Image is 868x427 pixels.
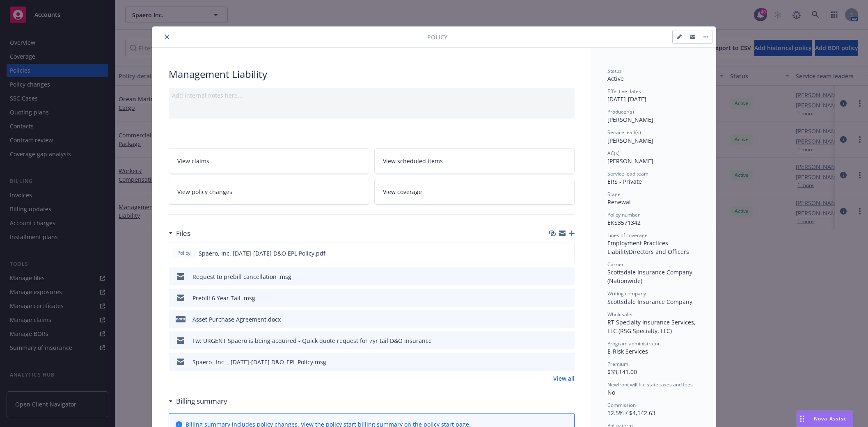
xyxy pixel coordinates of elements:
[607,198,631,206] span: Renewal
[607,381,693,388] span: Newfront will file state taxes and fees
[607,340,660,347] span: Program administrator
[607,361,628,368] span: Premium
[607,108,634,115] span: Producer(s)
[607,211,640,218] span: Policy number
[551,336,557,345] button: download file
[550,249,557,258] button: download file
[172,91,571,100] div: Add internal notes here...
[169,148,369,174] a: View claims
[427,33,447,41] span: Policy
[814,415,846,422] span: Nova Assist
[607,67,622,74] span: Status
[607,116,653,123] span: [PERSON_NAME]
[629,248,689,256] span: Directors and Officers
[551,358,557,366] button: download file
[607,388,615,396] span: No
[564,358,571,366] button: preview file
[169,67,575,81] div: Management Liability
[551,315,557,324] button: download file
[607,75,624,82] span: Active
[199,249,325,258] span: Spaero, Inc. [DATE]-[DATE] D&O EPL Policy.pdf
[551,272,557,281] button: download file
[192,315,281,324] div: Asset Purchase Agreement.docx
[607,347,648,355] span: E-Risk Services
[383,157,443,165] span: View scheduled items
[607,239,670,256] span: Employment Practices Liability
[176,228,190,239] h3: Files
[177,157,209,165] span: View claims
[607,318,697,335] span: RT Specialty Insurance Services, LLC (RSG Specialty, LLC)
[162,32,172,42] button: close
[607,409,655,417] span: 12.5% / $4,142.63
[176,396,227,406] h3: Billing summary
[192,358,326,366] div: Spaero_ Inc__ [DATE]-[DATE] D&O_EPL Policy.msg
[192,272,291,281] div: Request to prebill cancellation .msg
[607,261,624,268] span: Carrier
[607,368,637,376] span: $33,141.00
[607,129,641,136] span: Service lead(s)
[176,249,192,257] span: Policy
[192,336,432,345] div: Fw: URGENT Spaero is being acquired - Quick quote request for 7yr tail D&O insurance
[169,228,190,239] div: Files
[564,336,571,345] button: preview file
[607,137,653,144] span: [PERSON_NAME]
[551,294,557,302] button: download file
[607,157,653,165] span: [PERSON_NAME]
[607,232,648,239] span: Lines of coverage
[607,170,648,177] span: Service lead team
[607,191,621,198] span: Stage
[374,179,575,205] a: View coverage
[169,396,227,406] div: Billing summary
[169,179,369,205] a: View policy changes
[607,178,642,185] span: ERS - Private
[607,219,641,226] span: EKS3571342
[607,402,636,409] span: Commission
[176,316,186,322] span: docx
[564,315,571,324] button: preview file
[177,187,232,196] span: View policy changes
[607,88,699,103] div: [DATE] - [DATE]
[563,249,571,258] button: preview file
[607,150,620,157] span: AC(s)
[607,268,694,285] span: Scottsdale Insurance Company (Nationwide)
[192,294,255,302] div: Prebill 6 Year Tail .msg
[797,411,807,427] div: Drag to move
[607,88,641,95] span: Effective dates
[564,294,571,302] button: preview file
[797,411,853,427] button: Nova Assist
[383,187,422,196] span: View coverage
[607,298,692,306] span: Scottsdale Insurance Company
[553,374,575,383] a: View all
[374,148,575,174] a: View scheduled items
[607,311,633,318] span: Wholesaler
[607,290,646,297] span: Writing company
[564,272,571,281] button: preview file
